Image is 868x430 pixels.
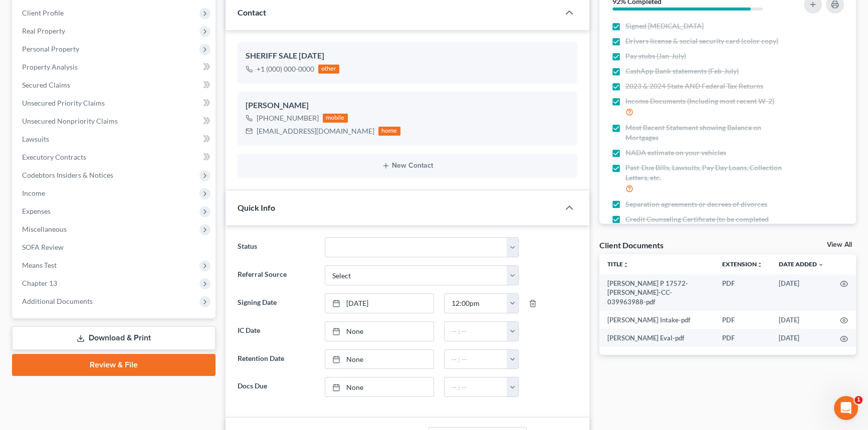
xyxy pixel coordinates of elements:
[623,262,629,268] i: unfold_more
[599,329,715,347] td: [PERSON_NAME] Eval-pdf
[599,274,715,311] td: [PERSON_NAME] P 17572-[PERSON_NAME]-CC-039963988-pdf
[722,260,763,268] a: Extensionunfold_more
[779,260,824,268] a: Date Added expand_more
[12,354,215,376] a: Review & File
[325,322,433,341] a: None
[818,262,824,268] i: expand_more
[257,64,314,74] div: +1 (000) 000-0000
[625,51,686,61] span: Pay stubs (Jan-July)
[14,76,215,94] a: Secured Claims
[625,214,783,234] span: Credit Counseling Certificate (to be completed prior to signing)
[325,377,433,396] a: None
[854,396,862,404] span: 1
[246,162,569,170] button: New Contact
[318,65,339,74] div: other
[22,243,64,251] span: SOFA Review
[445,350,508,369] input: -- : --
[22,207,51,215] span: Expenses
[257,126,374,136] div: [EMAIL_ADDRESS][DOMAIN_NAME]
[625,66,739,76] span: CashApp Bank statements (Feb-July)
[22,189,45,197] span: Income
[771,329,832,347] td: [DATE]
[14,238,215,256] a: SOFA Review
[771,274,832,311] td: [DATE]
[22,261,57,269] span: Means Test
[22,9,64,17] span: Client Profile
[625,148,726,158] span: NADA estimate on your vehicles
[625,123,783,143] span: Most Recent Statement showing Balance on Mortgages
[771,311,832,329] td: [DATE]
[625,163,783,183] span: Past-Due Bills, Lawsuits, Pay Day Loans, Collection Letters, etc.
[714,311,771,329] td: PDF
[22,171,113,179] span: Codebtors Insiders & Notices
[22,27,65,35] span: Real Property
[14,58,215,76] a: Property Analysis
[625,199,767,209] span: Separation agreements or decrees of divorces
[22,279,57,287] span: Chapter 13
[445,322,508,341] input: -- : --
[14,94,215,112] a: Unsecured Priority Claims
[625,21,704,31] span: Signed [MEDICAL_DATA]
[233,293,320,313] label: Signing Date
[625,96,774,106] span: Income Documents (Including most recent W-2)
[325,294,433,313] a: [DATE]
[714,329,771,347] td: PDF
[22,99,105,107] span: Unsecured Priority Claims
[22,135,49,143] span: Lawsuits
[22,63,78,71] span: Property Analysis
[757,262,763,268] i: unfold_more
[378,127,400,136] div: home
[246,100,569,112] div: [PERSON_NAME]
[599,311,715,329] td: [PERSON_NAME] Intake-pdf
[599,240,664,250] div: Client Documents
[445,294,508,313] input: -- : --
[14,130,215,148] a: Lawsuits
[22,81,70,89] span: Secured Claims
[14,148,215,166] a: Executory Contracts
[246,50,569,62] div: SHERIFF SALE [DATE]
[257,113,319,123] div: [PHONE_NUMBER]
[625,81,763,91] span: 2023 & 2024 State AND Federal Tax Returns
[238,8,266,17] span: Contact
[233,321,320,341] label: IC Date
[12,326,215,350] a: Download & Print
[827,241,852,248] a: View All
[233,349,320,369] label: Retention Date
[233,265,320,285] label: Referral Source
[22,45,79,53] span: Personal Property
[834,396,858,420] iframe: Intercom live chat
[238,203,275,212] span: Quick Info
[323,114,348,123] div: mobile
[22,117,118,125] span: Unsecured Nonpriority Claims
[233,237,320,257] label: Status
[714,274,771,311] td: PDF
[325,350,433,369] a: None
[22,225,67,233] span: Miscellaneous
[22,153,86,161] span: Executory Contracts
[625,36,778,46] span: Drivers license & social security card (color copy)
[22,297,93,305] span: Additional Documents
[233,377,320,397] label: Docs Due
[607,260,629,268] a: Titleunfold_more
[445,377,508,396] input: -- : --
[14,112,215,130] a: Unsecured Nonpriority Claims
